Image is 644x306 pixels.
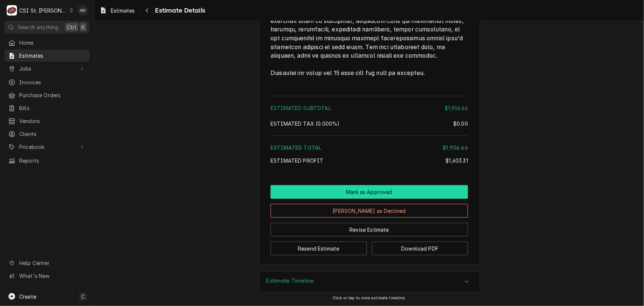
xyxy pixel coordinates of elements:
div: Estimated Total [271,144,468,152]
div: Estimated Subtotal [271,104,468,112]
div: Alexandria Wilp's Avatar [78,5,88,16]
div: Button Group Row [271,185,468,199]
span: Estimated Tax ( 0.000% ) [271,120,340,127]
span: K [82,23,85,31]
div: Estimated Profit [271,157,468,164]
div: Amount Summary [271,93,468,170]
span: Estimated Total [271,144,321,151]
h3: Estimate Timeline [266,278,314,285]
div: $0.00 [453,120,468,127]
span: Pricebook [19,143,75,151]
span: Estimated Profit [271,157,324,164]
a: Bills [4,102,90,114]
div: CSI St. Louis's Avatar [7,5,17,16]
span: Search anything [18,23,58,31]
span: Reports [19,157,86,164]
span: Bills [19,104,86,112]
span: Purchase Orders [19,91,86,99]
div: Button Group Row [271,218,468,237]
a: Reports [4,154,90,167]
button: Download PDF [372,242,468,255]
a: Go to Pricebook [4,141,90,153]
a: Go to Jobs [4,62,90,75]
div: Estimated Tax [271,120,468,127]
div: $1,906.66 [445,104,468,112]
button: Mark as Approved [271,185,468,199]
a: Estimates [97,4,138,17]
div: Button Group Row [271,199,468,218]
div: CSI St. [PERSON_NAME] [19,7,67,14]
a: Clients [4,128,90,140]
span: Estimated Subtotal [271,105,331,111]
span: What's New [19,272,85,280]
button: Navigate back [141,4,153,16]
span: Clients [19,130,86,138]
a: Vendors [4,115,90,127]
div: $1,906.66 [443,144,468,152]
span: Ctrl [67,23,76,31]
a: Go to Help Center [4,257,90,269]
button: Resend Estimate [271,242,367,255]
div: Button Group [271,185,468,255]
div: Accordion Header [259,272,480,292]
button: Revise Estimate [271,223,468,237]
span: Estimate Details [153,6,205,16]
span: Help Center [19,259,85,267]
div: Button Group Row [271,237,468,255]
a: Invoices [4,76,90,88]
button: [PERSON_NAME] as Declined [271,204,468,218]
span: C [81,293,85,300]
a: Estimates [4,50,90,62]
a: Go to What's New [4,270,90,282]
div: Estimate Timeline [259,271,480,293]
span: Estimates [19,52,86,59]
a: Home [4,37,90,49]
span: Click or tap to view estimate timeline. [333,296,406,300]
button: Search anythingCtrlK [4,21,90,34]
div: C [7,5,17,16]
span: Vendors [19,117,86,125]
span: Home [19,39,86,47]
button: Accordion Details Expand Trigger [259,272,480,292]
span: Estimates [111,7,135,14]
span: Invoices [19,78,86,86]
div: $1,603.31 [446,157,468,164]
span: Create [19,293,36,300]
span: Jobs [19,65,75,72]
a: Purchase Orders [4,89,90,101]
div: AW [78,5,88,16]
